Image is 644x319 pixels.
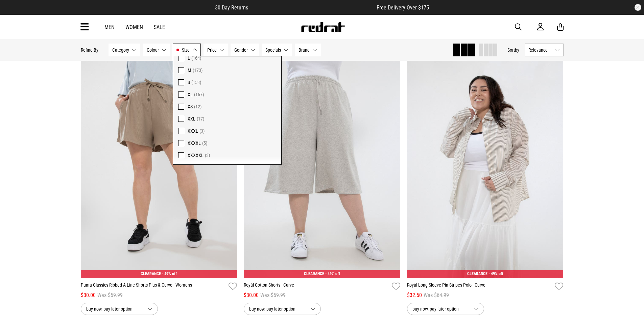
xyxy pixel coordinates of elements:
img: Redrat logo [301,22,345,32]
span: Category [112,47,129,53]
button: buy now, pay later option [81,303,158,315]
span: Brand [299,47,310,53]
span: (5) [202,140,207,146]
span: buy now, pay later option [249,305,305,313]
iframe: Customer reviews powered by Trustpilot [262,4,363,11]
span: Gender [234,47,248,53]
span: XXL [188,116,195,122]
span: (12) [194,104,201,109]
span: Was $64.99 [424,291,449,299]
span: XXXXXL [188,153,204,158]
span: $30.00 [244,291,259,299]
a: Royàl Cotton Shorts - Curve [244,282,389,291]
a: Puma Classics Ribbed A-Line Shorts Plus & Curve - Womens [81,282,226,291]
button: Relevance [525,44,564,56]
span: (167) [194,92,204,97]
span: - 49% off [325,271,340,276]
span: XXXXL [188,140,201,146]
a: Royàl Long Sleeve Pin Stripes Polo - Curve [407,282,552,291]
span: buy now, pay later option [86,305,142,313]
span: - 49% off [488,271,503,276]
span: $32.50 [407,291,422,299]
a: Women [125,24,143,30]
span: Colour [147,47,159,53]
button: Size [173,44,201,56]
button: buy now, pay later option [407,303,484,315]
button: Specials [262,44,292,56]
button: Sortby [507,46,519,54]
button: Colour [143,44,170,56]
span: (173) [193,68,202,73]
button: Open LiveChat chat widget [5,3,26,23]
button: Brand [295,44,321,56]
div: Size [173,56,282,165]
button: Gender [231,44,259,56]
span: M [188,68,191,73]
span: CLEARANCE [141,271,161,276]
span: (164) [191,55,201,61]
span: XL [188,92,193,97]
a: Sale [154,24,165,30]
span: 30 Day Returns [215,4,248,11]
span: buy now, pay later option [412,305,469,313]
span: (153) [191,80,201,85]
span: (3) [199,128,205,134]
img: Royàl Cotton Shorts - Curve in Grey [244,59,400,278]
span: Relevance [528,47,552,53]
span: - 49% off [162,271,177,276]
span: Specials [265,47,281,53]
span: XXXL [188,128,198,134]
span: CLEARANCE [467,271,487,276]
span: CLEARANCE [304,271,324,276]
span: (17) [197,116,204,122]
span: Was $59.99 [97,291,123,299]
span: (3) [205,153,210,158]
span: Free Delivery Over $175 [377,4,429,11]
span: XS [188,104,193,109]
span: Price [207,47,217,53]
span: Was $59.99 [260,291,286,299]
span: Size [182,47,190,53]
button: Price [204,44,228,56]
span: $30.00 [81,291,96,299]
a: Men [104,24,115,30]
button: Category [109,44,140,56]
span: S [188,80,190,85]
button: buy now, pay later option [244,303,321,315]
span: by [515,47,519,53]
span: L [188,55,190,61]
img: Royàl Long Sleeve Pin Stripes Polo - Curve in Brown [407,59,564,278]
p: Refine By [81,47,98,53]
img: Puma Classics Ribbed A-line Shorts Plus & Curve - Womens in Brown [81,59,237,278]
